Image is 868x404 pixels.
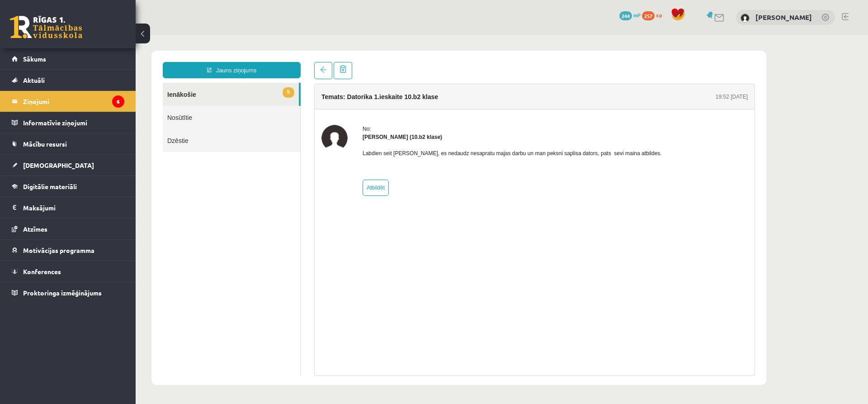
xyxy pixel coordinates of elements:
a: Mācību resursi [12,133,124,154]
span: Sākums [23,55,46,63]
span: xp [656,11,662,19]
a: Jauns ziņojums [27,27,165,43]
a: Digitālie materiāli [12,176,124,197]
span: Proktoringa izmēģinājums [23,289,102,297]
a: Nosūtītie [27,71,165,94]
span: 5 [147,52,159,63]
a: Ziņojumi6 [12,91,124,112]
h4: Temats: Datorika 1.ieskaite 10.b2 klase [186,58,302,66]
legend: Maksājumi [23,197,124,218]
div: No: [227,90,526,98]
strong: [PERSON_NAME] (10.b2 klase) [227,99,307,105]
img: Samanta Niedre [186,90,212,116]
span: 257 [642,11,655,20]
span: [DEMOGRAPHIC_DATA] [23,161,94,169]
legend: Informatīvie ziņojumi [23,112,124,133]
span: Konferences [23,267,61,276]
a: Motivācijas programma [12,240,124,261]
a: Rīgas 1. Tālmācības vidusskola [10,16,82,38]
a: Dzēstie [27,94,165,117]
a: 5Ienākošie [27,48,163,71]
a: Konferences [12,261,124,282]
a: Maksājumi [12,197,124,218]
span: Atzīmes [23,225,47,233]
div: 19:52 [DATE] [580,58,612,66]
a: 257 xp [642,11,666,19]
a: Informatīvie ziņojumi [12,112,124,133]
a: Sākums [12,48,124,69]
legend: Ziņojumi [23,91,124,112]
a: Proktoringa izmēģinājums [12,282,124,303]
a: [PERSON_NAME] [755,13,812,22]
span: Motivācijas programma [23,246,94,254]
span: Aktuāli [23,76,45,84]
span: mP [633,11,641,19]
a: [DEMOGRAPHIC_DATA] [12,155,124,176]
i: 6 [112,95,124,108]
span: Digitālie materiāli [23,182,77,190]
a: Aktuāli [12,70,124,90]
p: Labdien seit [PERSON_NAME], es nedaudz nesapratu majas darbu un man peksni saplisa dators, pats s... [227,114,526,123]
a: 244 mP [619,11,641,19]
a: Atbildēt [227,145,253,161]
span: 244 [619,11,632,20]
a: Atzīmes [12,219,124,239]
span: Mācību resursi [23,140,67,148]
img: Adrians Rudzītis [741,14,750,23]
